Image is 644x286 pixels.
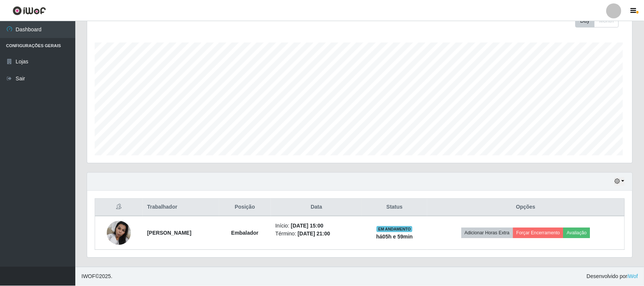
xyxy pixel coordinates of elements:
span: EM ANDAMENTO [378,226,414,232]
span: IWOF [82,274,96,280]
li: Término: [276,230,359,238]
img: 1730308333367.jpeg [107,217,131,249]
span: Desenvolvido por [588,273,640,281]
time: [DATE] 15:00 [292,223,324,229]
strong: [PERSON_NAME] [148,230,192,236]
th: Posição [219,199,272,217]
li: Início: [276,222,359,230]
th: Opções [428,199,627,217]
img: CoreUI Logo [12,6,46,15]
th: Trabalhador [143,199,219,217]
button: Avaliação [565,228,592,238]
th: Status [363,199,428,217]
a: iWof [629,274,640,280]
span: © 2025 . [82,273,113,281]
button: Adicionar Horas Extra [463,228,515,238]
strong: Embalador [232,230,259,236]
button: Forçar Encerramento [515,228,565,238]
th: Data [272,199,363,217]
time: [DATE] 21:00 [299,231,331,237]
strong: há 05 h e 59 min [378,234,414,240]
